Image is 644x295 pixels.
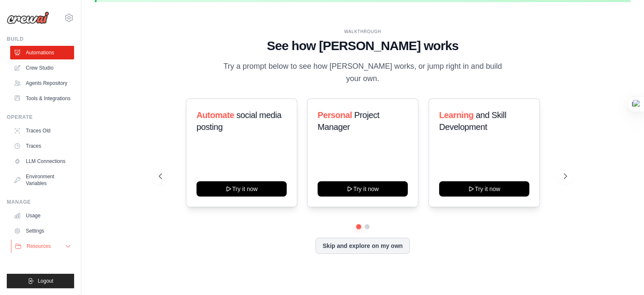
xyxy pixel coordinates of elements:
[10,124,74,138] a: Traces Old
[10,139,74,153] a: Traces
[159,28,567,35] div: WALKTHROUGH
[315,238,410,254] button: Skip and explore on my own
[318,181,408,197] button: Try it now
[11,239,75,253] button: Resources
[318,110,352,120] span: Personal
[439,110,506,132] span: and Skill Development
[10,155,74,168] a: LLM Connections
[439,181,529,197] button: Try it now
[196,110,282,132] span: social media posting
[7,36,74,42] div: Build
[602,254,644,295] iframe: Chat Widget
[196,181,287,197] button: Try it now
[10,209,74,222] a: Usage
[10,61,74,75] a: Crew Studio
[159,38,567,53] h1: See how [PERSON_NAME] works
[7,11,49,24] img: Logo
[196,110,234,120] span: Automate
[221,60,505,85] p: Try a prompt below to see how [PERSON_NAME] works, or jump right in and build your own.
[7,114,74,121] div: Operate
[7,274,74,288] button: Logout
[38,278,53,284] span: Logout
[439,110,473,120] span: Learning
[10,224,74,238] a: Settings
[27,243,51,250] span: Resources
[7,199,74,205] div: Manage
[10,46,74,59] a: Automations
[602,254,644,295] div: أداة الدردشة
[10,76,74,90] a: Agents Repository
[10,170,74,190] a: Environment Variables
[10,92,74,105] a: Tools & Integrations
